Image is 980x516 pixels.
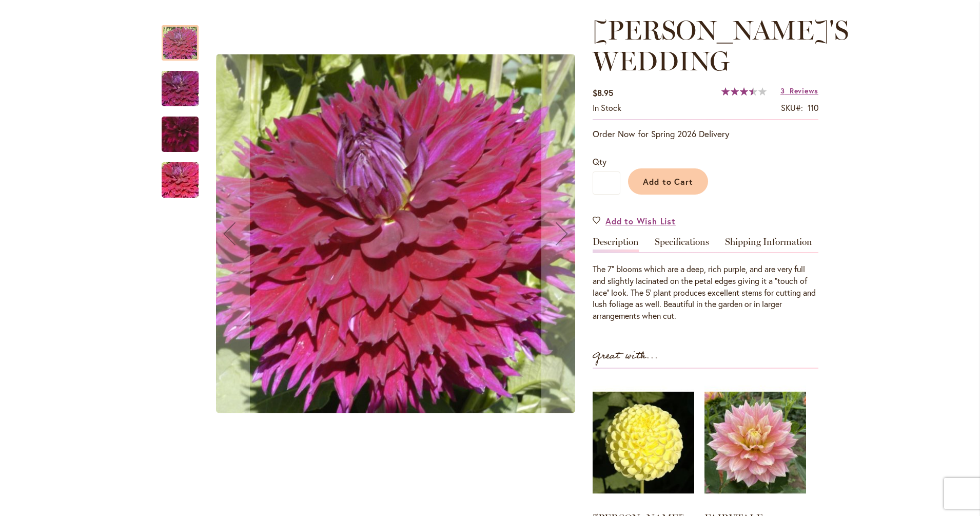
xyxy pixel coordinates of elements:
[790,86,818,95] span: Reviews
[704,379,806,506] img: FAIRYTALE
[781,102,803,113] strong: SKU
[143,156,217,205] img: Jennifer's Wedding
[209,15,582,453] div: Jennifer's Wedding
[780,86,818,95] a: 3 Reviews
[593,87,613,98] span: $8.95
[593,237,639,252] a: Description
[628,168,708,195] button: Add to Cart
[593,379,694,506] img: NETTIE
[780,86,785,95] span: 3
[162,61,209,106] div: Jennifer's Wedding
[162,152,199,198] div: Jennifer's Wedding
[593,14,849,77] span: [PERSON_NAME]'S WEDDING
[209,15,630,453] div: Product Images
[162,106,209,152] div: Jennifer's Wedding
[721,87,767,95] div: 71%
[593,237,818,322] div: Detailed Product Info
[216,54,575,413] img: Jennifer's Wedding
[541,15,582,453] button: Next
[593,128,818,140] p: Order Now for Spring 2026 Delivery
[605,215,676,227] span: Add to Wish List
[143,64,217,113] img: Jennifer's Wedding
[808,102,818,114] div: 110
[593,348,658,365] strong: Great with...
[643,176,694,187] span: Add to Cart
[593,263,818,322] div: The 7" blooms which are a deep, rich purple, and are very full and slightly lacinated on the peta...
[593,102,621,114] div: Availability
[209,15,582,453] div: Jennifer's WeddingJennifer's WeddingJennifer's Wedding
[593,215,676,227] a: Add to Wish List
[8,480,36,508] iframe: Launch Accessibility Center
[655,237,709,252] a: Specifications
[209,15,250,453] button: Previous
[593,102,621,113] span: In stock
[725,237,812,252] a: Shipping Information
[145,99,216,170] img: Jennifer's Wedding
[162,15,209,61] div: Jennifer's Wedding
[593,156,606,167] span: Qty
